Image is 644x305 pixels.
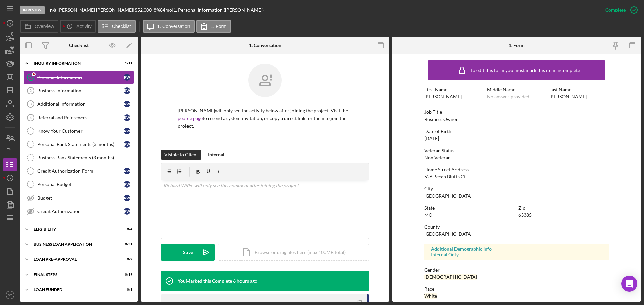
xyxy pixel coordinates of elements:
[164,150,198,160] div: Visible to Client
[431,246,602,252] div: Additional Demographic Info
[37,168,124,174] div: Credit Authorization Form
[23,84,134,97] a: 2Business InformationRW
[470,68,580,73] div: To edit this form you must mark this item incomplete
[424,205,515,211] div: State
[424,267,609,273] div: Gender
[23,151,134,164] a: Business Bank Statements (3 months)
[154,7,160,13] div: 8 %
[34,227,116,231] div: ELIGIBILITY
[424,224,609,230] div: County
[508,43,525,48] div: 1. Form
[487,87,546,92] div: Middle Name
[30,116,32,120] tspan: 4
[424,293,437,299] div: White
[30,89,32,93] tspan: 2
[120,288,132,292] div: 0 / 1
[37,182,124,187] div: Personal Budget
[34,61,116,65] div: INQUIRY INFORMATION
[424,109,609,115] div: Job Title
[424,87,484,92] div: First Name
[424,193,472,199] div: [GEOGRAPHIC_DATA]
[34,288,116,292] div: LOAN FUNDED
[431,252,602,257] div: Internal Only
[518,205,609,211] div: Zip
[487,94,529,99] div: No answer provided
[112,24,131,29] label: Checklist
[23,111,134,124] a: 4Referral and ReferencesRW
[120,242,132,246] div: 0 / 31
[20,20,58,33] button: Overview
[23,164,134,178] a: Credit Authorization FormRW
[424,155,451,160] div: Non Veteran
[124,128,130,134] div: R W
[124,141,130,148] div: R W
[208,150,224,160] div: Internal
[621,276,637,292] div: Open Intercom Messenger
[178,115,203,121] a: people page
[249,43,281,48] div: 1. Conversation
[233,278,257,284] time: 2025-09-15 21:11
[37,155,134,160] div: Business Bank Statements (3 months)
[124,87,130,94] div: R W
[124,101,130,107] div: R W
[60,20,96,33] button: Activity
[23,178,134,191] a: Personal BudgetRW
[196,20,231,33] button: 1. Form
[58,7,135,13] div: [PERSON_NAME] [PERSON_NAME] |
[161,244,215,261] button: Save
[69,43,89,48] div: Checklist
[518,212,532,218] div: 63385
[160,7,172,13] div: 84 mo
[424,117,458,122] div: Business Owner
[424,136,439,141] div: [DATE]
[37,101,124,107] div: Additional Information
[120,227,132,231] div: 0 / 4
[37,142,124,147] div: Personal Bank Statements (3 months)
[135,7,152,13] span: $52,000
[23,124,134,138] a: Know Your CustomerRW
[37,75,124,80] div: Personal Information
[424,148,609,153] div: Veteran Status
[205,150,228,160] button: Internal
[124,195,130,201] div: R W
[34,257,116,261] div: LOAN PRE-APPROVAL
[23,97,134,111] a: 3Additional InformationRW
[124,114,130,121] div: R W
[120,273,132,277] div: 0 / 19
[424,129,609,134] div: Date of Birth
[23,191,134,205] a: BudgetRW
[424,186,609,192] div: City
[23,205,134,218] a: Credit AuthorizationRW
[76,24,91,29] label: Activity
[34,242,116,246] div: BUSINESS LOAN APPLICATION
[172,7,264,13] div: | 1. Personal Information ([PERSON_NAME])
[124,168,130,174] div: R W
[178,107,352,130] p: [PERSON_NAME] will only see the activity below after joining the project. Visit the to resend a s...
[8,293,12,297] text: SO
[35,24,54,29] label: Overview
[37,209,124,214] div: Credit Authorization
[549,87,609,92] div: Last Name
[211,24,227,29] label: 1. Form
[178,278,232,284] div: You Marked this Complete
[37,128,124,134] div: Know Your Customer
[424,94,462,99] div: [PERSON_NAME]
[124,74,130,81] div: R W
[120,257,132,261] div: 0 / 2
[599,3,641,17] button: Complete
[424,174,466,179] div: 526 Pecan Bluffs Ct
[124,181,130,188] div: R W
[3,288,17,302] button: SO
[424,274,477,280] div: [DEMOGRAPHIC_DATA]
[23,138,134,151] a: Personal Bank Statements (3 months)RW
[37,88,124,93] div: Business Information
[20,6,45,14] div: In Review
[424,167,609,172] div: Home Street Address
[50,7,56,13] b: n/a
[424,286,609,292] div: Race
[124,208,130,215] div: R W
[50,7,58,13] div: |
[424,231,472,237] div: [GEOGRAPHIC_DATA]
[183,244,193,261] div: Save
[161,150,201,160] button: Visible to Client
